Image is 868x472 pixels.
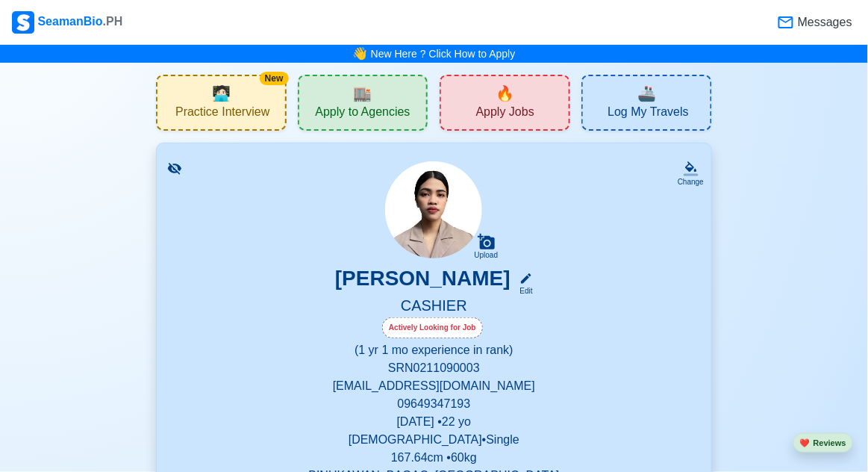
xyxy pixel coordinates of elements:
[315,105,410,123] span: Apply to Agencies
[175,359,693,377] p: SRN 0211090003
[349,43,371,66] span: bell
[637,82,656,105] span: travel
[175,449,693,467] p: 167.64 cm • 60 kg
[800,438,811,447] span: heart
[476,105,534,123] span: Apply Jobs
[12,11,34,34] img: Logo
[175,431,693,449] p: [DEMOGRAPHIC_DATA] • Single
[103,15,123,28] span: .PH
[12,11,122,34] div: SeamanBio
[260,72,289,85] div: New
[175,105,269,123] span: Practice Interview
[513,285,533,296] div: Edit
[175,341,693,359] p: (1 yr 1 mo experience in rank)
[371,48,516,60] a: New Here ? Click How to Apply
[175,413,693,431] p: [DATE] • 22 yo
[354,82,372,105] span: agencies
[608,105,688,123] span: Log My Travels
[175,377,693,395] p: [EMAIL_ADDRESS][DOMAIN_NAME]
[793,433,853,453] button: heartReviews
[795,13,852,31] span: Messages
[212,82,231,105] span: interview
[175,296,693,317] h5: CASHIER
[678,176,704,187] div: Change
[475,251,499,260] div: Upload
[382,317,483,338] div: Actively Looking for Job
[335,266,511,296] h3: [PERSON_NAME]
[496,82,514,105] span: new
[175,395,693,413] p: 09649347193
